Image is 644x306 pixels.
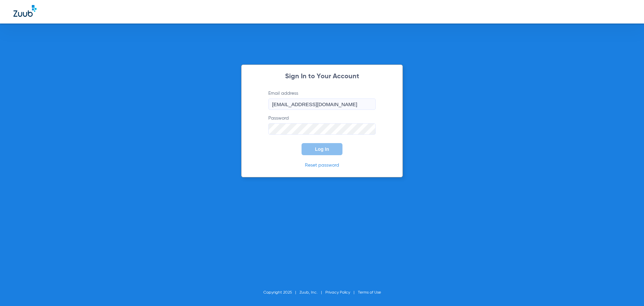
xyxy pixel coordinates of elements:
[268,115,376,135] label: Password
[300,289,325,296] li: Zuub, Inc.
[13,5,37,17] img: Zuub Logo
[258,73,386,80] h2: Sign In to Your Account
[268,123,376,135] input: Password
[263,289,300,296] li: Copyright 2025
[268,98,376,110] input: Email address
[358,291,381,295] a: Terms of Use
[305,163,339,168] a: Reset password
[315,146,329,152] span: Log In
[302,143,342,155] button: Log In
[325,291,350,295] a: Privacy Policy
[268,90,376,110] label: Email address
